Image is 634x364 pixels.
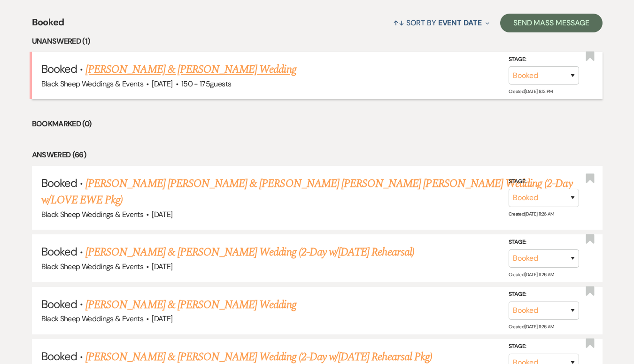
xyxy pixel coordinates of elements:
span: Created: [DATE] 8:12 PM [509,88,553,94]
label: Stage: [509,237,579,248]
span: Black Sheep Weddings & Events [41,209,143,219]
span: [DATE] [152,314,172,324]
span: Black Sheep Weddings & Events [41,314,143,324]
span: 150 - 175 guests [181,79,231,89]
span: Booked [32,15,64,35]
li: Answered (66) [32,149,603,161]
button: Send Mass Message [500,14,603,32]
span: [DATE] [152,79,172,89]
span: [DATE] [152,262,172,271]
span: Booked [41,244,77,259]
label: Stage: [509,54,579,65]
li: Unanswered (1) [32,35,603,47]
span: Black Sheep Weddings & Events [41,79,143,89]
span: Created: [DATE] 11:26 AM [509,210,554,217]
span: Booked [41,349,77,364]
span: Booked [41,62,77,76]
label: Stage: [509,289,579,300]
span: Booked [41,176,77,190]
span: Black Sheep Weddings & Events [41,262,143,271]
span: [DATE] [152,209,172,219]
li: Bookmarked (0) [32,118,603,130]
span: Created: [DATE] 11:26 AM [509,324,554,330]
span: ↑↓ [393,18,404,28]
a: [PERSON_NAME] [PERSON_NAME] & [PERSON_NAME] [PERSON_NAME] [PERSON_NAME] Wedding (2-Day w/LOVE EWE... [41,175,572,209]
label: Stage: [509,177,579,187]
button: Sort By Event Date [389,10,493,35]
label: Stage: [509,341,579,352]
a: [PERSON_NAME] & [PERSON_NAME] Wedding [85,296,296,313]
a: [PERSON_NAME] & [PERSON_NAME] Wedding [85,61,296,78]
span: Booked [41,297,77,311]
a: [PERSON_NAME] & [PERSON_NAME] Wedding (2-Day w/[DATE] Rehearsal) [85,244,414,261]
span: Created: [DATE] 11:26 AM [509,271,554,277]
span: Event Date [438,18,482,28]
